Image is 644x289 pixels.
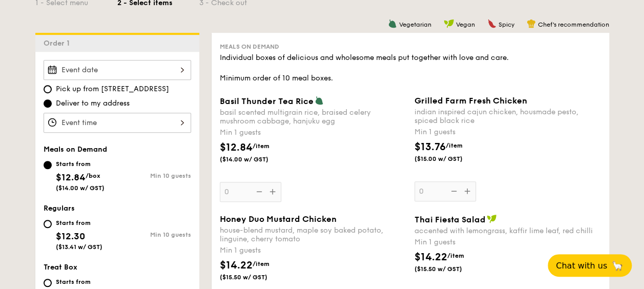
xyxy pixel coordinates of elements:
[220,108,406,126] div: basil scented multigrain rice, braised celery mushroom cabbage, hanjuku egg
[220,43,279,50] span: Meals on Demand
[220,245,406,256] div: Min 1 guests
[220,214,337,224] span: Honey Duo Mustard Chicken
[56,231,85,242] span: $12.30
[56,184,105,192] span: ($14.00 w/ GST)
[487,19,496,28] img: icon-spicy.37a8142b.svg
[56,84,169,94] span: Pick up from [STREET_ADDRESS]
[414,265,484,273] span: ($15.50 w/ GST)
[44,204,75,213] span: Regulars
[56,219,102,227] div: Starts from
[388,19,397,28] img: icon-vegetarian.fe4039eb.svg
[56,172,86,183] span: $12.84
[86,172,100,179] span: /box
[498,21,514,28] span: Spicy
[44,145,107,154] span: Meals on Demand
[414,251,447,263] span: $14.22
[220,155,289,163] span: ($14.00 w/ GST)
[44,113,191,133] input: Event time
[56,98,130,109] span: Deliver to my address
[548,254,632,277] button: Chat with us🦙
[220,141,253,154] span: $12.84
[414,226,601,235] div: accented with lemongrass, kaffir lime leaf, red chilli
[220,53,601,84] div: Individual boxes of delicious and wholesome meals put together with love and care. Minimum order ...
[44,60,191,80] input: Event date
[56,278,102,286] div: Starts from
[456,21,475,28] span: Vegan
[414,141,446,153] span: $13.76
[220,96,314,106] span: Basil Thunder Tea Rice
[44,85,52,93] input: Pick up from [STREET_ADDRESS]
[253,142,269,150] span: /item
[447,252,464,259] span: /item
[44,220,52,228] input: Starts from$12.30($13.41 w/ GST)Min 10 guests
[117,172,191,179] div: Min 10 guests
[611,260,624,272] span: 🦙
[220,259,253,272] span: $14.22
[117,231,191,238] div: Min 10 guests
[414,108,601,125] div: indian inspired cajun chicken, housmade pesto, spiced black rice
[446,142,463,149] span: /item
[220,273,289,281] span: ($15.50 w/ GST)
[487,214,497,223] img: icon-vegan.f8ff3823.svg
[414,237,601,247] div: Min 1 guests
[44,161,52,169] input: Starts from$12.84/box($14.00 w/ GST)Min 10 guests
[444,19,454,28] img: icon-vegan.f8ff3823.svg
[399,21,431,28] span: Vegetarian
[556,261,607,271] span: Chat with us
[414,215,486,224] span: Thai Fiesta Salad
[220,226,406,243] div: house-blend mustard, maple soy baked potato, linguine, cherry tomato
[414,96,527,106] span: Grilled Farm Fresh Chicken
[414,127,601,137] div: Min 1 guests
[253,260,269,267] span: /item
[56,160,105,168] div: Starts from
[220,128,406,138] div: Min 1 guests
[414,155,484,163] span: ($15.00 w/ GST)
[44,99,52,108] input: Deliver to my address
[44,39,74,48] span: Order 1
[44,279,52,287] input: Starts from$10.30/box($11.23 w/ GST)Min 10 guests
[315,96,324,105] img: icon-vegetarian.fe4039eb.svg
[538,21,609,28] span: Chef's recommendation
[44,263,77,272] span: Treat Box
[527,19,536,28] img: icon-chef-hat.a58ddaea.svg
[56,243,102,251] span: ($13.41 w/ GST)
